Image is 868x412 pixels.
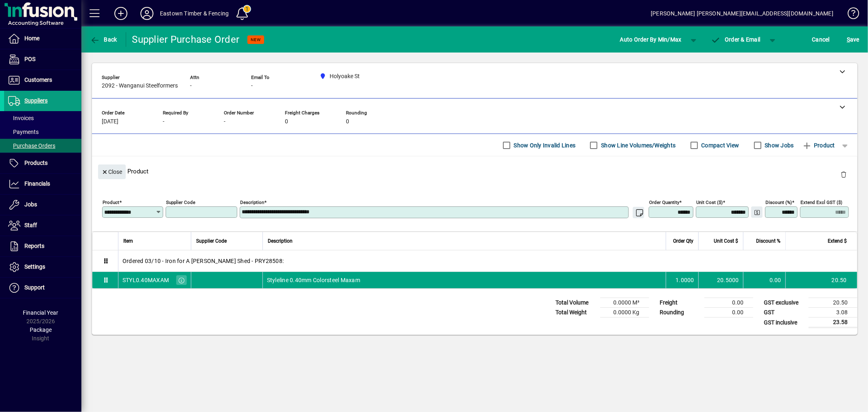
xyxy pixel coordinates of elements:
[842,2,858,28] a: Knowledge Base
[847,33,859,46] span: ave
[132,33,240,46] div: Supplier Purchase Order
[190,83,192,89] span: -
[24,180,50,187] span: Financials
[802,139,835,152] span: Product
[118,250,857,272] div: Ordered 03/10 - Iron for A [PERSON_NAME] Shed - PRY28508:
[108,6,134,21] button: Add
[4,111,81,125] a: Invoices
[123,237,133,245] span: Item
[809,298,857,308] td: 20.50
[698,272,743,288] td: 20.5000
[163,118,164,125] span: -
[23,309,59,316] span: Financial Year
[160,7,229,20] div: Eastown Timber & Fencing
[285,118,288,125] span: 0
[834,171,853,178] app-page-header-button: Delete
[102,83,178,89] span: 2092 - Wanganui Steelformers
[785,272,857,288] td: 20.50
[743,272,785,288] td: 0.00
[760,298,809,308] td: GST exclusive
[4,195,81,215] a: Jobs
[834,164,853,184] button: Delete
[196,237,227,245] span: Supplier Code
[90,36,117,43] span: Back
[714,237,738,245] span: Unit Cost $
[763,141,794,149] label: Show Jobs
[4,174,81,194] a: Financials
[809,318,857,328] td: 23.58
[673,237,693,245] span: Order Qty
[92,156,857,186] div: Product
[24,160,48,166] span: Products
[24,284,45,291] span: Support
[760,318,809,328] td: GST inclusive
[512,141,576,149] label: Show Only Invalid Lines
[24,56,35,62] span: POS
[845,32,861,47] button: Save
[704,308,753,318] td: 0.00
[8,115,34,121] span: Invoices
[24,201,37,208] span: Jobs
[616,32,686,47] button: Auto Order By Min/Max
[96,168,128,175] app-page-header-button: Close
[4,70,81,90] a: Customers
[656,298,704,308] td: Freight
[4,28,81,49] a: Home
[847,36,850,43] span: S
[600,308,649,318] td: 0.0000 Kg
[700,141,739,149] label: Compact View
[134,6,160,21] button: Profile
[656,308,704,318] td: Rounding
[756,237,781,245] span: Discount %
[251,37,261,42] span: NEW
[649,199,679,205] mat-label: Order Quantity
[30,327,52,333] span: Package
[101,165,122,179] span: Close
[751,206,763,218] button: Change Price Levels
[4,49,81,70] a: POS
[251,83,253,89] span: -
[268,237,293,245] span: Description
[620,33,682,46] span: Auto Order By Min/Max
[4,236,81,256] a: Reports
[707,32,765,47] button: Order & Email
[24,35,39,42] span: Home
[4,215,81,236] a: Staff
[812,33,830,46] span: Cancel
[8,129,39,135] span: Payments
[4,278,81,298] a: Support
[765,199,792,205] mat-label: Discount (%)
[224,118,225,125] span: -
[8,142,55,149] span: Purchase Orders
[551,298,600,308] td: Total Volume
[267,276,360,284] span: Styleline 0.40mm Colorsteel Maxam
[810,32,832,47] button: Cancel
[551,308,600,318] td: Total Weight
[24,97,48,104] span: Suppliers
[240,199,264,205] mat-label: Description
[4,139,81,153] a: Purchase Orders
[828,237,847,245] span: Extend $
[798,138,839,153] button: Product
[102,118,118,125] span: [DATE]
[711,36,761,43] span: Order & Email
[4,125,81,139] a: Payments
[800,199,842,205] mat-label: Extend excl GST ($)
[122,276,169,284] div: STYL0.40MAXAM
[651,7,833,20] div: [PERSON_NAME] [PERSON_NAME][EMAIL_ADDRESS][DOMAIN_NAME]
[81,32,126,47] app-page-header-button: Back
[88,32,119,47] button: Back
[4,257,81,277] a: Settings
[599,141,676,149] label: Show Line Volumes/Weights
[346,118,349,125] span: 0
[666,272,698,288] td: 1.0000
[704,298,753,308] td: 0.00
[103,199,119,205] mat-label: Product
[4,153,81,173] a: Products
[24,243,44,249] span: Reports
[24,263,45,270] span: Settings
[760,308,809,318] td: GST
[24,77,52,83] span: Customers
[166,199,195,205] mat-label: Supplier Code
[809,308,857,318] td: 3.08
